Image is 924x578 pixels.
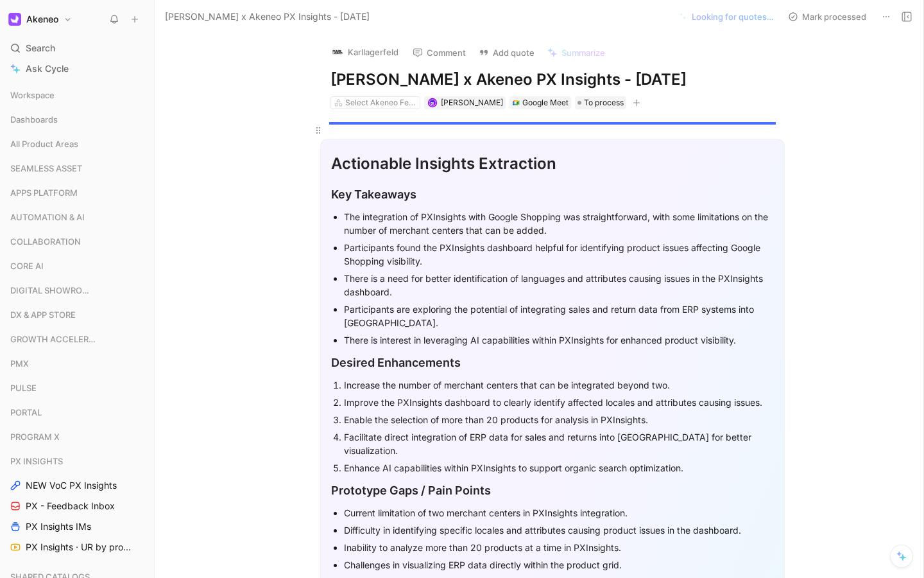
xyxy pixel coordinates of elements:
[5,110,149,129] div: Dashboards
[441,98,503,107] span: [PERSON_NAME]
[473,44,540,62] button: Add quote
[10,113,58,126] span: Dashboards
[344,506,774,520] div: Current limitation of two merchant centers in PXInsights integration.
[5,134,149,157] div: All Product Areas
[26,479,117,492] span: NEW VoC PX Insights
[344,461,774,475] div: Enhance AI capabilities within PXInsights to support organic search optimization.
[5,517,149,536] a: PX Insights IMs
[344,333,774,347] div: There is interest in leveraging AI capabilities within PXInsights for enhanced product visibility.
[344,396,774,409] div: Improve the PXInsights dashboard to clearly identify affected locales and attributes causing issues.
[10,89,55,101] span: Workspace
[5,232,149,255] div: COLLABORATION
[542,44,611,62] button: Summarize
[5,232,149,251] div: COLLABORATION
[10,259,44,272] span: CORE AI
[10,308,76,321] span: DX & APP STORE
[5,59,149,78] a: Ask Cycle
[5,207,149,227] div: AUTOMATION & AI
[5,134,149,153] div: All Product Areas
[5,427,149,446] div: PROGRAM X
[26,520,91,533] span: PX Insights IMs
[673,8,780,26] button: Looking for quotes…
[5,403,149,422] div: PORTAL
[5,281,149,304] div: DIGITAL SHOWROOM
[10,186,78,199] span: APPS PLATFORM
[344,210,774,237] div: The integration of PXInsights with Google Shopping was straightforward, with some limitations on ...
[10,430,60,443] span: PROGRAM X
[26,541,132,554] span: PX Insights · UR by project
[10,162,82,175] span: SEAMLESS ASSET
[5,451,149,557] div: PX INSIGHTSNEW VoC PX InsightsPX - Feedback InboxPX Insights IMsPX Insights · UR by project
[8,13,21,26] img: Akeneo
[330,69,774,90] h1: [PERSON_NAME] x Akeneo PX Insights - [DATE]
[782,8,872,26] button: Mark processed
[344,241,774,268] div: Participants found the PXInsights dashboard helpful for identifying product issues affecting Goog...
[325,42,404,62] button: logoKarllagerfeld
[5,378,149,401] div: PULSE
[5,207,149,231] div: AUTOMATION & AI
[5,256,149,276] div: CORE AI
[26,500,115,512] span: PX - Feedback Inbox
[5,329,149,353] div: GROWTH ACCELERATION
[5,538,149,557] a: PX Insights · UR by project
[165,9,370,24] span: [PERSON_NAME] x Akeneo PX Insights - [DATE]
[561,47,605,58] span: Summarize
[5,305,149,324] div: DX & APP STORE
[5,329,149,349] div: GROWTH ACCELERATION
[5,378,149,398] div: PULSE
[10,211,85,223] span: AUTOMATION & AI
[5,354,149,377] div: PMX
[10,235,81,248] span: COLLABORATION
[26,40,55,56] span: Search
[5,159,149,182] div: SEAMLESS ASSET
[5,85,149,105] div: Workspace
[5,159,149,178] div: SEAMLESS ASSET
[344,558,774,572] div: Challenges in visualizing ERP data directly within the product grid.
[522,96,569,109] div: Google Meet
[5,39,149,58] div: Search
[344,541,774,554] div: Inability to analyze more than 20 products at a time in PXInsights.
[344,523,774,537] div: Difficulty in identifying specific locales and attributes causing product issues in the dashboard.
[5,427,149,450] div: PROGRAM X
[5,256,149,279] div: CORE AI
[10,357,29,370] span: PMX
[5,183,149,206] div: APPS PLATFORM
[26,13,58,25] h1: Akeneo
[5,110,149,133] div: Dashboards
[331,152,774,175] div: Actionable Insights Extraction
[10,455,63,468] span: PX INSIGHTS
[5,10,75,28] button: AkeneoAkeneo
[5,281,149,300] div: DIGITAL SHOWROOM
[10,137,78,150] span: All Product Areas
[584,96,624,109] span: To process
[344,378,774,392] div: Increase the number of merchant centers that can be integrated beyond two.
[5,476,149,495] a: NEW VoC PX Insights
[5,496,149,516] a: PX - Feedback Inbox
[5,403,149,426] div: PORTAL
[331,482,774,499] div: Prototype Gaps / Pain Points
[344,413,774,426] div: Enable the selection of more than 20 products for analysis in PXInsights.
[345,96,417,109] div: Select Akeneo Features
[5,451,149,471] div: PX INSIGHTS
[10,406,42,419] span: PORTAL
[575,96,626,109] div: To process
[10,284,96,297] span: DIGITAL SHOWROOM
[344,302,774,329] div: Participants are exploring the potential of integrating sales and return data from ERP systems in...
[344,430,774,457] div: Facilitate direct integration of ERP data for sales and returns into [GEOGRAPHIC_DATA] for better...
[26,61,69,76] span: Ask Cycle
[429,100,436,107] img: avatar
[344,272,774,299] div: There is a need for better identification of languages and attributes causing issues in the PXIns...
[10,381,37,394] span: PULSE
[331,46,344,58] img: logo
[331,186,774,203] div: Key Takeaways
[5,354,149,373] div: PMX
[5,183,149,202] div: APPS PLATFORM
[407,44,472,62] button: Comment
[5,305,149,328] div: DX & APP STORE
[10,333,99,346] span: GROWTH ACCELERATION
[331,354,774,371] div: Desired Enhancements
